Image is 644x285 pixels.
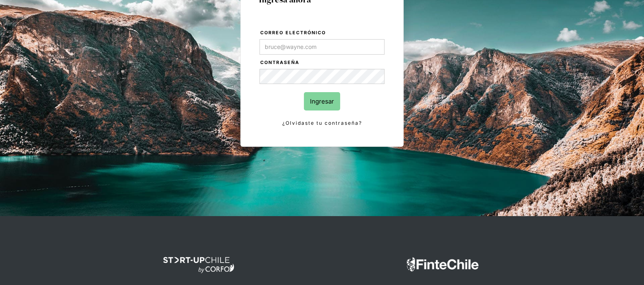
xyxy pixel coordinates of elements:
label: Correo electrónico [260,29,385,37]
a: ¿Olvidaste tu contraseña? [259,119,385,128]
input: bruce@wayne.com [259,39,385,55]
form: Login Form [259,29,385,128]
input: Ingresar [304,92,340,110]
label: Contraseña [260,59,385,67]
